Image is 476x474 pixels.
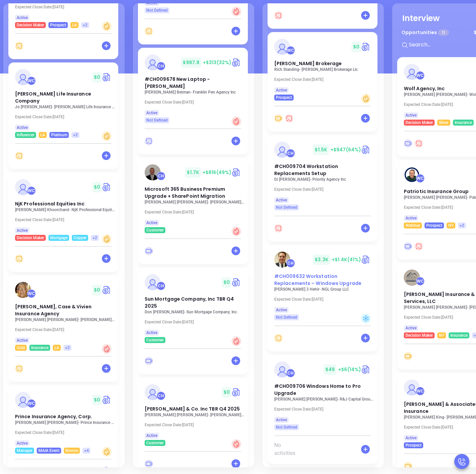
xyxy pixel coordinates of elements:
[231,117,241,126] div: Hot
[15,217,115,222] p: Expected Close Date: [DATE]
[51,131,67,139] span: Platinum
[146,329,157,336] span: Active
[138,268,248,343] a: profileCarla Humber$0Circle dollarSun Mortgage Company, Inc TBR Q4 2025Don [PERSON_NAME]- Sun Mor...
[15,207,115,212] p: Neal Khoorchand - NjK Professional Equities Inc
[406,442,422,449] span: Prospect
[40,131,45,139] span: LA
[406,112,417,119] span: Active
[146,439,164,447] span: Customer
[361,42,371,52] img: Quote
[276,424,297,431] span: Not Defined
[274,177,374,182] p: Di Cao - Priority Agency Inc
[15,69,31,85] img: Kilpatrick Life Insurance Company
[145,384,161,400] img: Edward R Reilly & Co. Inc TBR Q4 2025
[361,94,371,104] div: Warm
[286,149,295,158] div: Carla Humber
[145,320,245,324] p: Expected Close Date: [DATE]
[157,62,165,70] div: Carla Humber
[416,277,425,286] div: Walter Contreras
[50,21,66,29] span: Prospect
[102,234,112,244] div: Warm
[145,274,161,290] img: Sun Mortgage Company, Inc TBR Q4 2025
[102,21,112,31] div: Warm
[138,377,248,446] a: profileCarla Humber$0Circle dollar[PERSON_NAME] & Co. Inc TBR Q4 2025[PERSON_NAME] [PERSON_NAME]-...
[145,54,161,70] img: #CH009678 New Laptop - Robert Betman
[145,210,245,214] p: Expected Close Date: [DATE]
[274,361,290,377] img: #CH009706 Windows Home to Pro Upgrade
[102,72,112,82] a: Quote
[73,234,87,242] span: Copper
[15,105,115,109] p: Jo Clark - Kilpatrick Life Insurance Company
[404,167,420,183] img: Patriotic Insurance Group
[102,447,112,457] div: Warm
[268,32,377,101] a: profileWalter Contreras$0Circle dollar[PERSON_NAME] BrokerageRich Standing- [PERSON_NAME] Brokera...
[361,314,371,323] div: Cold
[15,115,115,119] p: Expected Close Date: [DATE]
[448,222,454,229] span: NY
[17,21,44,29] span: Decision Maker
[38,447,59,454] span: MAIA Event
[15,282,31,298] img: Lowry-Dunham, Case & Vivien Insurance Agency
[15,420,115,425] p: Wendy Prendergast - Prince Insurance Agency, Corp.
[93,234,97,242] span: +2
[268,355,377,430] a: profileCarla Humber$49+$6(14%)Circle dollar#CH009706 Windows Home to Pro Upgrade[PERSON_NAME] [PE...
[146,117,168,124] span: Not Defined
[138,158,249,268] div: profileCarla Humber$1.7K+$816(49%)Circle dollarMicrosoft 365 Business Premium Upgrade + SharePoin...
[460,222,464,229] span: +2
[145,406,240,412] span: Edward R Reilly & Co. Inc TBR Q4 2025
[72,21,77,29] span: LA
[274,77,374,82] p: Expected Close Date: [DATE]
[274,142,290,158] img: #CH009704 Workstation Replacements Setup
[145,423,245,427] p: Expected Close Date: [DATE]
[276,306,287,314] span: Active
[31,344,48,351] span: Insurance
[27,289,36,298] div: Walter Contreras
[455,119,472,126] span: Insurance
[313,255,330,265] span: $ 3.3K
[274,383,361,397] span: #CH009706 Windows Home to Pro Upgrade
[145,90,245,95] p: Robert Betman - Franklin Pen Agency Inc
[15,413,92,420] span: Prince Insurance Agency, Corp.
[330,146,361,153] span: +$947 (64%)
[231,336,241,346] div: Hot
[286,46,295,55] div: Walter Contreras
[268,355,379,467] div: profileCarla Humber$49+$6(14%)Circle dollar#CH009706 Windows Home to Pro Upgrade[PERSON_NAME] [PE...
[157,391,165,400] div: Carla Humber
[146,219,157,226] span: Active
[231,387,241,397] a: Quote
[222,277,231,288] span: $ 0
[15,327,115,332] p: Expected Close Date: [DATE]
[406,332,433,339] span: Decision Maker
[145,310,245,314] p: Don Rizzo - Sun Mortgage Company, Inc.
[404,85,445,92] span: Wolf Agency, Inc
[157,172,165,180] div: Carla Humber
[231,277,241,287] img: Quote
[231,57,241,67] img: Quote
[351,42,361,52] span: $ 0
[276,94,292,101] span: Prospect
[102,131,112,141] div: Warm
[439,332,444,339] span: NY
[402,26,449,39] p: Opportunities
[157,282,165,290] div: Carla Humber
[17,124,28,131] span: Active
[181,57,201,68] span: $ 987.8
[404,379,420,396] img: Moore & Associates Insurance
[222,387,231,398] span: $ 0
[404,64,420,80] img: Wolf Agency, Inc
[15,303,92,317] span: Lowry-Dunham, Case & Vivien Insurance Agency
[138,268,249,377] div: profileCarla Humber$0Circle dollarSun Mortgage Company, Inc TBR Q4 2025Don [PERSON_NAME]- Sun Mor...
[8,62,120,172] div: profileWalter Contreras$0Circle dollar[PERSON_NAME] Life Insurance CompanyJo [PERSON_NAME]- [PERS...
[17,440,28,447] span: Active
[65,447,78,454] span: Bronze
[274,163,338,177] span: #CH009704 Workstation Replacements Setup
[17,344,25,351] span: Gold
[402,12,440,24] div: Interview
[8,275,118,351] a: profileWalter Contreras$0Circle dollar[PERSON_NAME], Case & Vivien Insurance Agency[PERSON_NAME] ...
[286,259,295,268] div: Carla Humber
[286,369,295,377] div: Carla Humber
[438,29,449,36] span: 11
[8,172,118,241] a: profileWalter Contreras$0Circle dollarNjK Professional Equities Inc[PERSON_NAME] Khoorchand- NjK ...
[274,297,374,302] p: Expected Close Date: [DATE]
